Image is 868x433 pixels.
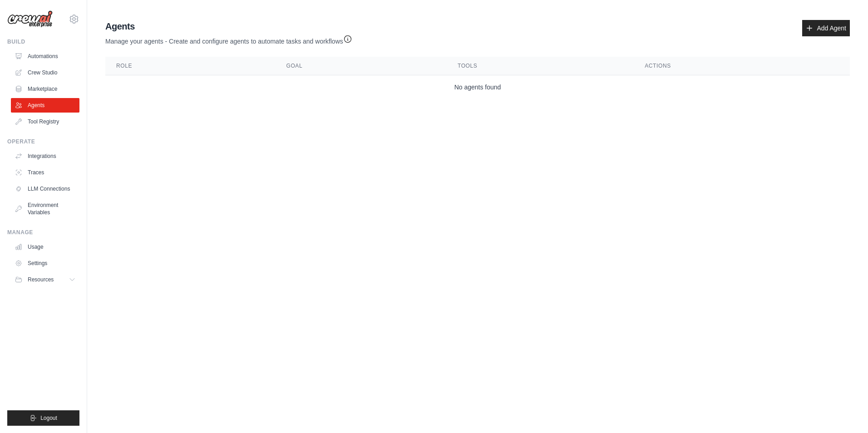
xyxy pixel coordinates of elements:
[7,38,79,45] div: Build
[105,20,352,33] h2: Agents
[11,182,79,196] a: LLM Connections
[11,114,79,129] a: Tool Registry
[7,410,79,426] button: Logout
[28,276,54,283] span: Resources
[11,149,79,163] a: Integrations
[11,98,79,113] a: Agents
[802,20,850,36] a: Add Agent
[7,229,79,236] div: Manage
[11,272,79,287] button: Resources
[11,165,79,180] a: Traces
[11,240,79,254] a: Usage
[11,49,79,64] a: Automations
[11,256,79,271] a: Settings
[275,57,446,75] th: Goal
[447,57,634,75] th: Tools
[7,10,53,28] img: Logo
[40,414,57,422] span: Logout
[105,33,352,46] p: Manage your agents - Create and configure agents to automate tasks and workflows
[11,198,79,220] a: Environment Variables
[11,82,79,96] a: Marketplace
[105,57,275,75] th: Role
[105,75,850,99] td: No agents found
[11,65,79,80] a: Crew Studio
[7,138,79,145] div: Operate
[634,57,850,75] th: Actions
